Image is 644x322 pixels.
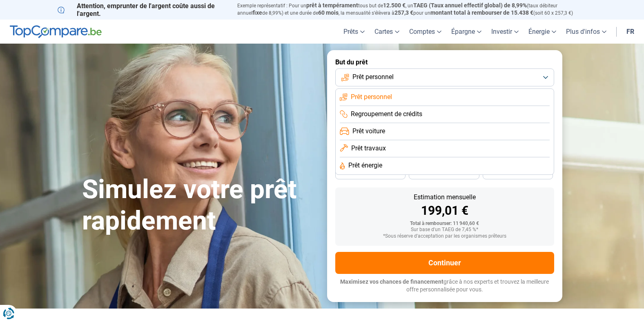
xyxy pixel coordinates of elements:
[342,205,548,217] div: 199,01 €
[435,171,453,176] span: 30 mois
[348,161,382,170] span: Prêt énergie
[351,144,386,153] span: Prêt travaux
[370,20,404,44] a: Cartes
[383,2,406,9] span: 12.500 €
[361,171,379,176] span: 36 mois
[622,20,639,44] a: fr
[342,234,548,239] div: *Sous réserve d'acceptation par les organismes prêteurs
[82,174,317,237] h1: Simulez votre prêt rapidement
[335,58,554,66] label: But du prêt
[351,93,392,101] span: Prêt personnel
[252,9,262,16] span: fixe
[335,278,554,294] p: grâce à nos experts et trouvez la meilleure offre personnalisée pour vous.
[340,278,443,285] span: Maximisez vos chances de financement
[404,20,446,44] a: Comptes
[446,20,486,44] a: Épargne
[394,9,413,16] span: 257,3 €
[509,171,527,176] span: 24 mois
[352,73,394,82] span: Prêt personnel
[486,20,524,44] a: Investir
[524,20,561,44] a: Énergie
[10,25,102,38] img: TopCompare
[306,2,358,9] span: prêt à tempérament
[342,221,548,227] div: Total à rembourser: 11 940,60 €
[430,9,533,16] span: montant total à rembourser de 15.438 €
[342,227,548,233] div: Sur base d'un TAEG de 7,45 %*
[413,2,527,9] span: TAEG (Taux annuel effectif global) de 8,99%
[335,68,554,86] button: Prêt personnel
[352,127,385,136] span: Prêt voiture
[351,110,422,119] span: Regroupement de crédits
[342,194,548,201] div: Estimation mensuelle
[339,20,370,44] a: Prêts
[58,2,227,18] p: Attention, emprunter de l'argent coûte aussi de l'argent.
[318,9,339,16] span: 60 mois
[237,2,587,17] p: Exemple représentatif : Pour un tous but de , un (taux débiteur annuel de 8,99%) et une durée de ...
[561,20,611,44] a: Plus d'infos
[335,252,554,274] button: Continuer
